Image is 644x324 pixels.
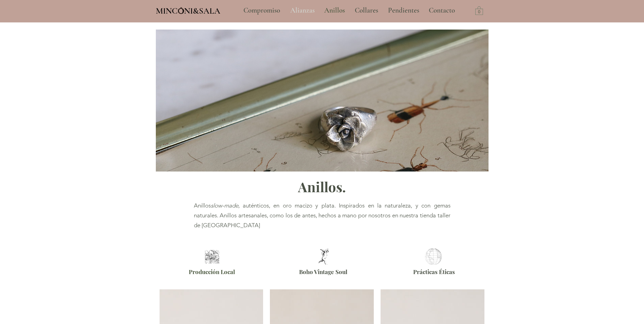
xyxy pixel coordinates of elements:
a: Compromiso [238,2,285,19]
span: MINCONI&SALA [156,6,220,16]
img: Minconi Sala [178,7,184,14]
img: Joyería Ética [423,249,444,265]
img: Joyeria Barcelona [203,250,221,264]
span: Prácticas Éticas [413,268,455,275]
img: Joyas de estilo Boho Vintage [313,249,334,265]
img: Anillos artesanales inspirados en la naturaleza [156,30,489,172]
text: 0 [478,10,480,15]
a: Collares [350,2,383,19]
p: Anillos [321,2,348,19]
a: Pendientes [383,2,424,19]
a: Contacto [424,2,460,19]
p: Contacto [425,2,458,19]
span: Boho Vintage Soul [299,268,347,275]
a: Alianzas [285,2,319,19]
span: Anillos , auténticos, en oro macizo y plata. Inspirados en la naturaleza, y con gemas naturales. ... [194,202,450,229]
span: slow-made [211,202,238,209]
a: Carrito con 0 ítems [475,6,483,15]
p: Collares [351,2,382,19]
span: Producción Local [189,268,235,275]
p: Alianzas [287,2,318,19]
a: MINCONI&SALA [156,4,220,16]
p: Compromiso [240,2,283,19]
p: Pendientes [385,2,423,19]
a: Anillos [319,2,350,19]
nav: Sitio [225,2,474,19]
span: Anillos. [298,178,346,196]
